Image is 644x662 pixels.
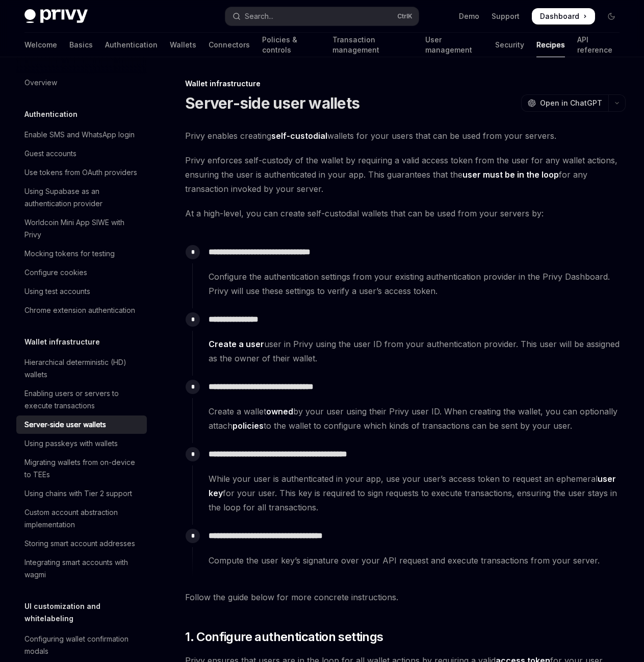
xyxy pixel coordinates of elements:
div: Migrating wallets from on-device to TEEs [24,456,141,481]
a: Using test accounts [16,282,147,301]
div: Search... [245,10,273,22]
button: Open in ChatGPT [521,94,608,112]
span: Privy enforces self-custody of the wallet by requiring a valid access token from the user for any... [185,153,626,196]
a: Server-side user wallets [16,415,147,434]
a: API reference [577,33,620,57]
span: Privy enables creating wallets for your users that can be used from your servers. [185,129,626,143]
div: Using Supabase as an authentication provider [24,185,141,210]
a: Policies & controls [262,33,320,57]
div: Integrating smart accounts with wagmi [24,556,141,581]
a: Guest accounts [16,144,147,163]
a: Chrome extension authentication [16,301,147,320]
div: Guest accounts [24,148,76,160]
div: Use tokens from OAuth providers [24,166,137,179]
a: Transaction management [332,33,413,57]
a: Enabling users or servers to execute transactions [16,384,147,415]
h5: Wallet infrastructure [24,336,100,348]
span: At a high-level, you can create self-custodial wallets that can be used from your servers by: [185,206,626,220]
button: Open search [225,7,418,26]
span: Ctrl K [397,12,413,20]
a: Support [492,11,520,21]
div: Server-side user wallets [24,419,106,431]
a: User management [425,33,482,57]
span: Configure the authentication settings from your existing authentication provider in the Privy Das... [209,269,625,298]
a: Using chains with Tier 2 support [16,484,147,503]
h1: Server-side user wallets [185,94,359,112]
strong: user must be in the loop [462,169,559,180]
strong: self-custodial [271,131,327,141]
a: policies [233,421,264,431]
a: Basics [69,33,93,57]
a: Storing smart account addresses [16,534,147,553]
h5: Authentication [24,108,78,120]
h5: UI customization and whitelabeling [24,600,147,625]
div: Mocking tokens for testing [24,248,115,260]
div: Using test accounts [24,285,90,298]
span: While your user is authenticated in your app, use your user’s access token to request an ephemera... [209,472,625,514]
a: Demo [459,11,479,21]
span: Create a wallet by your user using their Privy user ID. When creating the wallet, you can optiona... [209,404,625,433]
div: Custom account abstraction implementation [24,506,141,531]
div: Enable SMS and WhatsApp login [24,129,135,141]
div: Wallet infrastructure [185,79,626,89]
a: Integrating smart accounts with wagmi [16,553,147,584]
a: Migrating wallets from on-device to TEEs [16,453,147,484]
div: Using chains with Tier 2 support [24,487,132,500]
a: Create a user [209,339,264,350]
span: Open in ChatGPT [540,98,602,108]
a: Using passkeys with wallets [16,434,147,453]
div: Overview [24,77,57,89]
a: Recipes [536,33,565,57]
div: Chrome extension authentication [24,304,135,316]
a: Dashboard [532,8,595,24]
a: Security [495,33,524,57]
div: Configure cookies [24,266,87,279]
div: Using passkeys with wallets [24,437,118,450]
div: Enabling users or servers to execute transactions [24,387,141,412]
a: Wallets [170,33,196,57]
a: Configure cookies [16,263,147,282]
a: Connectors [209,33,250,57]
a: Overview [16,73,147,92]
span: Dashboard [540,11,579,21]
a: Enable SMS and WhatsApp login [16,126,147,144]
a: Worldcoin Mini App SIWE with Privy [16,213,147,244]
a: owned [266,406,293,417]
div: Worldcoin Mini App SIWE with Privy [24,216,141,241]
a: Hierarchical deterministic (HD) wallets [16,353,147,384]
a: Welcome [24,33,57,57]
a: Custom account abstraction implementation [16,503,147,534]
a: Authentication [105,33,158,57]
span: Follow the guide below for more concrete instructions. [185,590,626,604]
a: Configuring wallet confirmation modals [16,630,147,660]
a: Using Supabase as an authentication provider [16,182,147,213]
img: dark logo [24,9,88,23]
span: Compute the user key’s signature over your API request and execute transactions from your server. [209,553,625,568]
button: Toggle dark mode [603,8,620,24]
div: Configuring wallet confirmation modals [24,633,141,657]
div: Hierarchical deterministic (HD) wallets [24,356,141,381]
a: Mocking tokens for testing [16,244,147,263]
div: Storing smart account addresses [24,537,135,550]
span: user in Privy using the user ID from your authentication provider. This user will be assigned as ... [209,337,625,365]
a: Use tokens from OAuth providers [16,163,147,182]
